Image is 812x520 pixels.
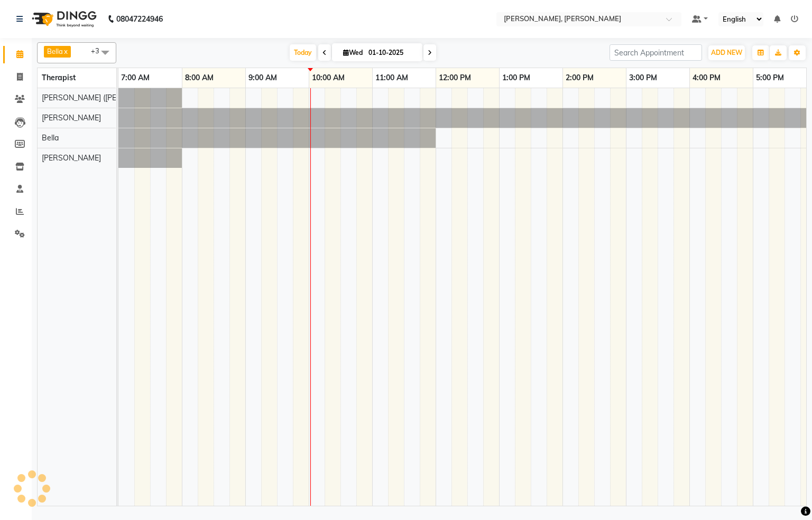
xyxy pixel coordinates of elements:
[42,113,101,122] span: [PERSON_NAME]
[309,70,347,86] a: 10:00 AM
[118,70,152,86] a: 7:00 AM
[436,70,474,86] a: 12:00 PM
[290,44,316,61] span: Today
[610,44,702,61] input: Search Appointment
[373,70,411,86] a: 11:00 AM
[365,45,418,61] input: 2025-10-01
[690,70,723,86] a: 4:00 PM
[753,70,787,86] a: 5:00 PM
[708,45,745,60] button: ADD NEW
[711,49,742,56] span: ADD NEW
[42,73,76,82] span: Therapist
[63,47,68,55] a: x
[27,4,99,34] img: logo
[91,46,107,55] span: +3
[246,70,280,86] a: 9:00 AM
[626,70,660,86] a: 3:00 PM
[42,133,59,143] span: Bella
[182,70,216,86] a: 8:00 AM
[47,47,63,55] span: Bella
[500,70,533,86] a: 1:00 PM
[116,4,163,34] b: 08047224946
[563,70,596,86] a: 2:00 PM
[340,49,365,56] span: Wed
[42,93,167,102] span: [PERSON_NAME] ([PERSON_NAME])
[42,153,101,163] span: [PERSON_NAME]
